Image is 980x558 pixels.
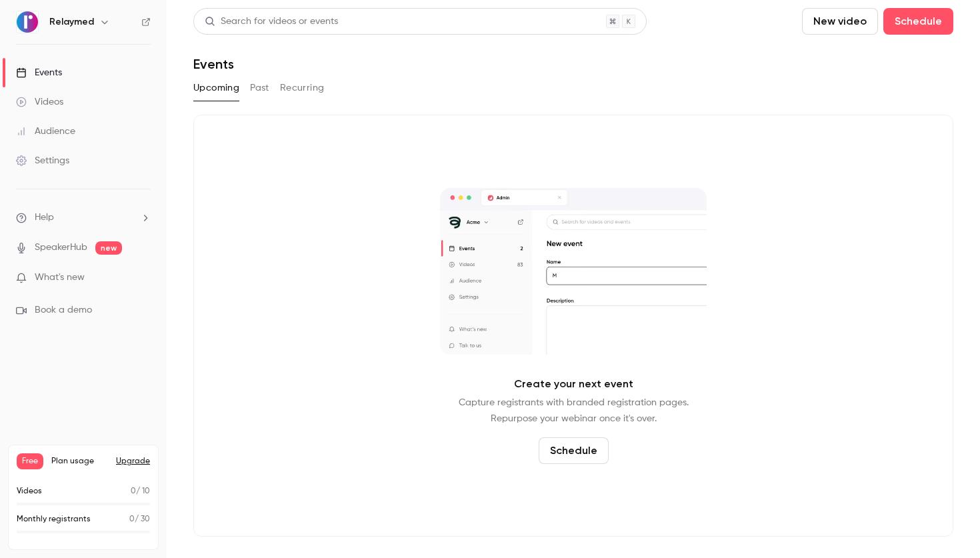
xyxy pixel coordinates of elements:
[16,95,63,109] div: Videos
[883,8,953,35] button: Schedule
[514,376,633,392] p: Create your next event
[250,77,269,99] button: Past
[116,456,150,467] button: Upgrade
[35,271,85,285] span: What's new
[539,437,609,464] button: Schedule
[35,241,87,255] a: SpeakerHub
[95,241,122,255] span: new
[129,513,150,525] p: / 30
[35,303,92,317] span: Book a demo
[49,15,94,29] h6: Relaymed
[16,154,69,167] div: Settings
[17,11,38,33] img: Relaymed
[16,125,75,138] div: Audience
[16,66,62,79] div: Events
[129,515,135,523] span: 0
[17,453,43,469] span: Free
[802,8,878,35] button: New video
[193,56,234,72] h1: Events
[280,77,325,99] button: Recurring
[131,487,136,495] span: 0
[193,77,239,99] button: Upcoming
[16,211,151,225] li: help-dropdown-opener
[35,211,54,225] span: Help
[17,485,42,497] p: Videos
[131,485,150,497] p: / 10
[459,395,689,427] p: Capture registrants with branded registration pages. Repurpose your webinar once it's over.
[205,15,338,29] div: Search for videos or events
[51,456,108,467] span: Plan usage
[17,513,91,525] p: Monthly registrants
